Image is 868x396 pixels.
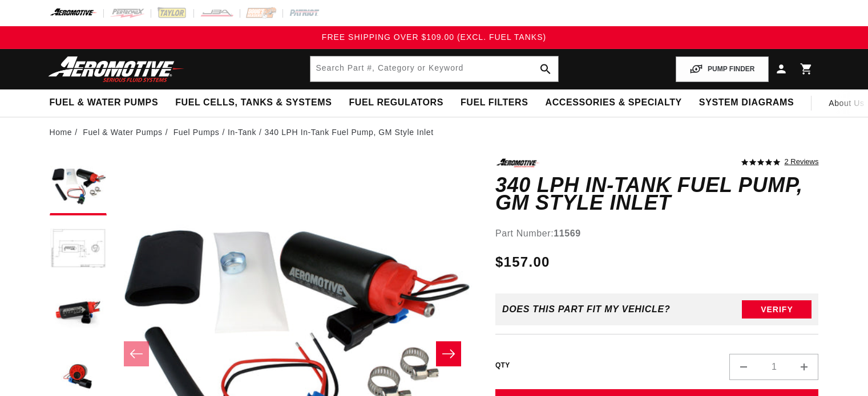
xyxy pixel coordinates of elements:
[50,97,159,109] span: Fuel & Water Pumps
[533,56,558,81] button: search button
[785,158,819,166] a: 2 reviews
[50,126,72,138] a: Home
[310,56,558,81] input: Search by Part Number, Category or Keyword
[50,284,107,341] button: Load image 3 in gallery view
[340,89,451,116] summary: Fuel Regulators
[546,97,682,109] span: Accessories & Specialty
[228,126,265,138] li: In-Tank
[50,126,819,138] nav: breadcrumbs
[41,89,167,116] summary: Fuel & Water Pumps
[676,56,768,82] button: PUMP FINDER
[45,56,188,83] img: Aeromotive
[50,158,107,215] button: Load image 1 in gallery view
[691,89,802,116] summary: System Diagrams
[175,97,332,109] span: Fuel Cells, Tanks & Systems
[495,176,819,212] h1: 340 LPH In-Tank Fuel Pump, GM Style Inlet
[322,32,546,42] span: FREE SHIPPING OVER $109.00 (EXCL. FUEL TANKS)
[349,97,443,109] span: Fuel Regulators
[495,226,819,241] div: Part Number:
[452,89,537,116] summary: Fuel Filters
[436,341,461,366] button: Slide right
[167,89,340,116] summary: Fuel Cells, Tanks & Systems
[461,97,528,109] span: Fuel Filters
[699,97,794,109] span: System Diagrams
[495,361,510,370] label: QTY
[502,304,671,315] div: Does This part fit My vehicle?
[265,126,434,138] li: 340 LPH In-Tank Fuel Pump, GM Style Inlet
[50,221,107,278] button: Load image 2 in gallery view
[495,252,550,272] span: $157.00
[829,99,864,108] span: About Us
[83,126,162,138] a: Fuel & Water Pumps
[124,341,149,366] button: Slide left
[173,126,220,138] a: Fuel Pumps
[554,228,581,238] strong: 11569
[537,89,691,116] summary: Accessories & Specialty
[742,300,812,319] button: Verify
